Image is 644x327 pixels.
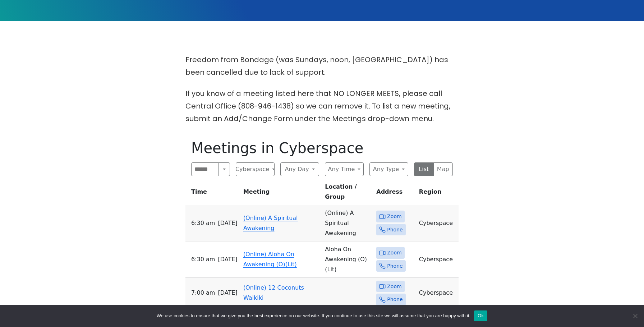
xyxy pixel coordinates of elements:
button: Ok [474,310,487,321]
p: If you know of a meeting listed here that NO LONGER MEETS, please call Central Office (808-946-14... [185,87,459,125]
button: Any Time [325,162,364,176]
span: No [631,312,639,319]
span: [DATE] [218,288,237,298]
button: Cyberspace [236,162,275,176]
th: Location / Group [322,182,373,205]
td: Aloha On Awakening (O) (Lit) [322,241,373,278]
button: Search [218,162,230,176]
td: Cyberspace [416,205,459,241]
button: List [414,162,434,176]
button: Any Day [280,162,319,176]
span: 7:00 AM [191,288,215,298]
span: [DATE] [218,254,237,264]
p: Freedom from Bondage (was Sundays, noon, [GEOGRAPHIC_DATA]) has been cancelled due to lack of sup... [185,54,459,79]
td: Cyberspace [416,241,459,278]
th: Time [185,182,240,205]
span: Zoom [387,212,401,221]
th: Meeting [240,182,322,205]
th: Region [416,182,459,205]
button: Any Type [369,162,408,176]
a: (Online) Aloha On Awakening (O)(Lit) [243,251,297,268]
span: 6:30 AM [191,218,215,228]
span: [DATE] [218,218,237,228]
span: Zoom [387,282,401,291]
button: Map [433,162,453,176]
input: Search [191,162,219,176]
td: Cyberspace [416,278,459,309]
span: 6:30 AM [191,254,215,264]
span: Phone [387,295,402,304]
th: Address [373,182,416,205]
h1: Meetings in Cyberspace [191,139,453,157]
span: Phone [387,225,402,234]
a: (Online) 12 Coconuts Waikiki [243,284,304,301]
a: (Online) A Spiritual Awakening [243,215,298,231]
td: (Online) A Spiritual Awakening [322,205,373,241]
span: Zoom [387,248,401,257]
span: We use cookies to ensure that we give you the best experience on our website. If you continue to ... [157,312,470,319]
span: Phone [387,262,402,271]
